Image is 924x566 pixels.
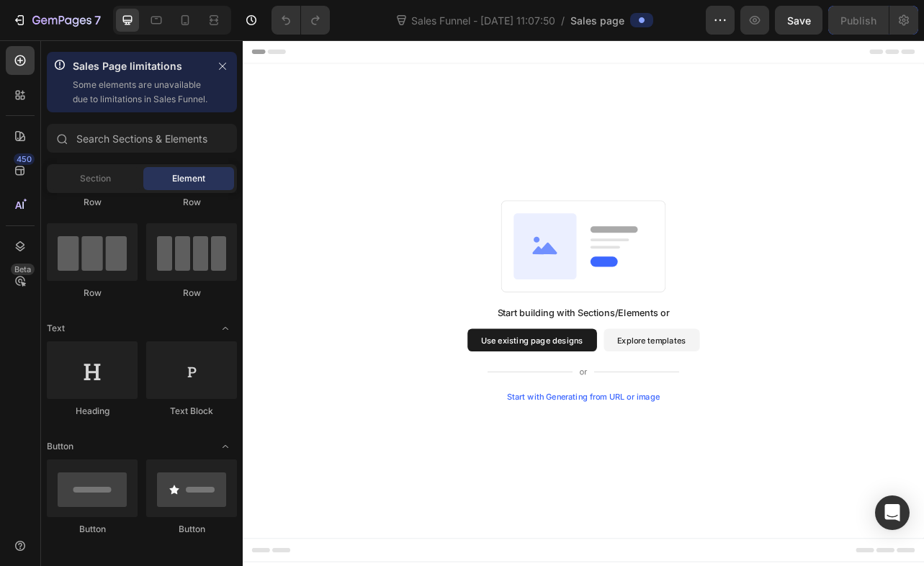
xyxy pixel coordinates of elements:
button: 7 [6,6,107,35]
div: Row [47,287,138,300]
div: Row [146,196,237,209]
button: Save [775,6,822,35]
input: Search Sections & Elements [47,124,237,153]
div: Beta [11,264,35,275]
span: Section [80,172,111,185]
button: Use existing page designs [285,366,449,395]
div: Row [146,287,237,300]
div: Text Block [146,405,237,418]
span: Element [172,172,205,185]
span: Text [47,322,65,335]
span: Save [787,14,811,27]
div: Button [47,523,138,536]
p: Sales Page limitations [73,58,208,75]
span: / [561,13,565,28]
span: Sales page [570,13,624,28]
div: Button [146,523,237,536]
div: Undo/Redo [272,6,330,35]
span: Sales Funnel - [DATE] 11:07:50 [408,13,558,28]
p: 7 [94,12,101,29]
div: Open Intercom Messenger [875,495,910,530]
button: Publish [828,6,889,35]
div: Start with Generating from URL or image [336,446,529,458]
div: Publish [840,13,876,28]
div: Start building with Sections/Elements or [323,337,542,354]
span: Button [47,440,73,453]
span: Toggle open [214,435,237,458]
div: Heading [47,405,138,418]
div: Row [47,196,138,209]
div: 450 [14,153,35,165]
button: Explore templates [458,366,580,395]
iframe: Design area [243,40,924,566]
p: Some elements are unavailable due to limitations in Sales Funnel. [73,78,208,107]
span: Toggle open [214,317,237,340]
